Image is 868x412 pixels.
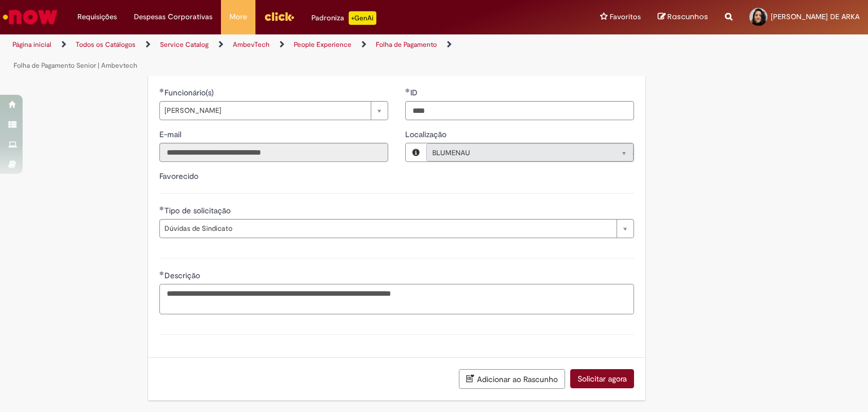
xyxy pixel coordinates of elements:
button: Localização, Visualizar este registro BLUMENAU [406,143,426,161]
button: Adicionar ao Rascunho [459,369,565,389]
span: Funcionário(s) [164,87,216,98]
label: Somente leitura - E-mail [159,129,184,140]
a: AmbevTech [233,40,270,49]
span: Obrigatório Preenchido [159,88,164,93]
span: Favoritos [610,11,641,23]
img: click_logo_yellow_360x200.png [264,8,294,25]
ul: Trilhas de página [8,34,570,76]
span: More [229,11,247,23]
label: Favorecido [159,171,198,181]
span: Despesas Corporativas [134,11,212,23]
a: Rascunhos [658,12,708,23]
span: ID [410,87,420,98]
a: BLUMENAULimpar campo Localização [426,143,633,161]
span: Dúvidas de Sindicato [164,220,611,238]
span: Obrigatório Preenchido [159,206,164,211]
input: E-mail [159,143,388,162]
p: +GenAi [349,11,376,25]
span: Tipo de solicitação [164,205,233,216]
img: ServiceNow [1,6,59,28]
span: Localização [405,129,449,139]
a: People Experience [294,40,351,49]
textarea: Descrição [159,284,634,314]
span: Rascunhos [667,11,708,22]
span: Obrigatório Preenchido [159,271,164,275]
button: Solicitar agora [570,369,634,388]
a: Página inicial [12,40,51,49]
span: Descrição [164,270,202,280]
span: Requisições [77,11,117,23]
a: Folha de Pagamento Senior | Ambevtech [14,61,137,70]
a: Folha de Pagamento [376,40,437,49]
span: Obrigatório Preenchido [405,88,410,93]
a: Service Catalog [160,40,209,49]
span: [PERSON_NAME] DE ARKA [771,12,860,21]
a: Todos os Catálogos [76,40,136,49]
label: Somente leitura - Localização [405,129,449,140]
span: [PERSON_NAME] [164,102,365,120]
div: Padroniza [311,11,376,25]
span: Somente leitura - E-mail [159,129,184,139]
input: ID [405,101,634,120]
span: BLUMENAU [432,144,605,162]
